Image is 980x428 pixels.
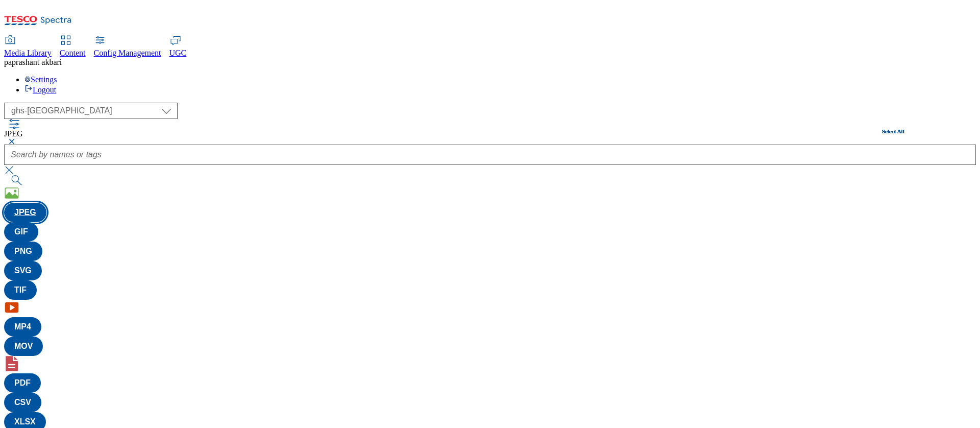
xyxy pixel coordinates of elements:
[4,337,43,356] button: MOV
[169,49,187,57] span: UGC
[4,36,52,58] a: Media Library
[4,393,41,412] button: CSV
[4,145,976,165] input: Search by names or tags
[4,280,37,300] button: TIF
[94,49,161,57] span: Config Management
[4,317,41,337] button: MP4
[60,36,86,58] a: Content
[4,222,38,242] button: GIF
[60,49,86,57] span: Content
[169,36,187,58] a: UGC
[4,242,42,261] button: PNG
[12,58,62,66] span: prashant akbari
[4,129,22,138] span: JPEG
[24,75,57,84] a: Settings
[4,58,12,66] span: pa
[4,373,41,393] button: PDF
[24,85,56,94] a: Logout
[94,36,161,58] a: Config Management
[4,203,46,222] button: JPEG
[4,261,42,280] button: SVG
[882,128,904,134] button: Select All
[4,49,52,57] span: Media Library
